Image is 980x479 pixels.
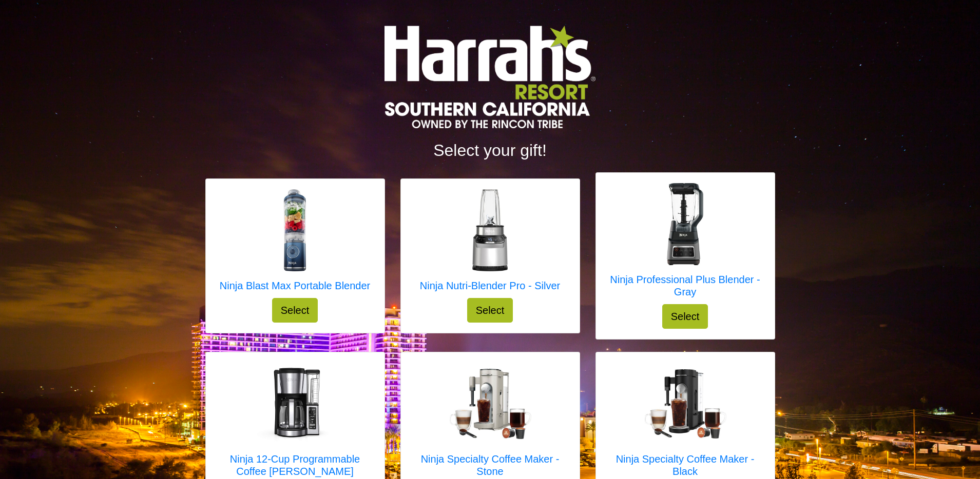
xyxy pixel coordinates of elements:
[272,298,318,323] button: Select
[220,189,370,298] a: Ninja Blast Max Portable Blender Ninja Blast Max Portable Blender
[662,304,708,329] button: Select
[449,369,531,438] img: Ninja Specialty Coffee Maker - Stone
[385,26,595,128] img: Logo
[205,141,775,160] h2: Select your gift!
[420,189,560,298] a: Ninja Nutri-Blender Pro - Silver Ninja Nutri-Blender Pro - Silver
[467,298,513,323] button: Select
[606,183,764,304] a: Ninja Professional Plus Blender - Gray Ninja Professional Plus Blender - Gray
[254,189,336,271] img: Ninja Blast Max Portable Blender
[254,363,336,445] img: Ninja 12-Cup Programmable Coffee Brewer
[411,453,569,477] h5: Ninja Specialty Coffee Maker - Stone
[216,453,374,477] h5: Ninja 12-Cup Programmable Coffee [PERSON_NAME]
[449,189,531,271] img: Ninja Nutri-Blender Pro - Silver
[606,453,764,477] h5: Ninja Specialty Coffee Maker - Black
[644,183,726,265] img: Ninja Professional Plus Blender - Gray
[220,280,370,292] h5: Ninja Blast Max Portable Blender
[606,273,764,298] h5: Ninja Professional Plus Blender - Gray
[420,280,560,292] h5: Ninja Nutri-Blender Pro - Silver
[644,369,726,439] img: Ninja Specialty Coffee Maker - Black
